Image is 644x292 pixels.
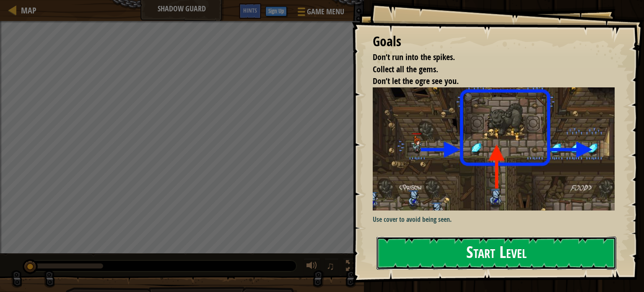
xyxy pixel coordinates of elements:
span: Collect all the gems. [373,63,438,75]
span: Game Menu [307,6,344,17]
span: Map [21,5,36,16]
span: ♫ [326,260,335,272]
button: ♫ [325,258,339,276]
button: Sign Up [265,6,287,16]
button: Start Level [377,237,616,270]
span: Don’t run into the spikes. [373,51,455,63]
a: Map [17,5,36,16]
li: Collect all the gems. [362,63,613,76]
li: Don’t let the ogre see you. [362,75,613,87]
button: Game Menu [291,3,349,23]
button: Adjust volume [304,258,320,276]
span: Don’t let the ogre see you. [373,75,459,87]
img: Shadow guard [373,87,615,210]
div: Goals [373,32,615,51]
span: Hints [243,6,257,14]
li: Don’t run into the spikes. [362,51,613,63]
button: Toggle fullscreen [343,258,360,276]
p: Use cover to avoid being seen. [373,215,615,224]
